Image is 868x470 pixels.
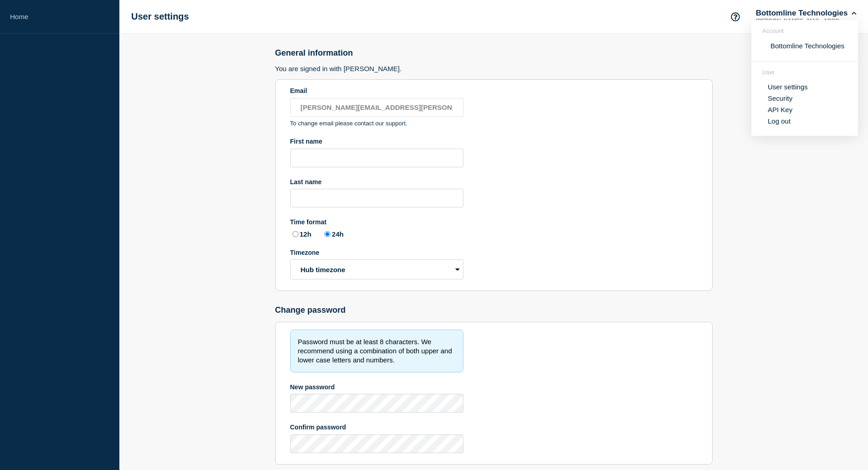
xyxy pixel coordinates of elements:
[290,249,463,256] div: Timezone
[290,218,463,226] div: Time format
[762,27,847,34] header: Account
[290,394,463,413] input: New password
[768,106,792,114] a: API Key
[754,9,858,18] button: Bottomline Technologies
[290,383,463,391] div: New password
[322,229,344,238] label: 24h
[290,424,463,431] div: Confirm password
[290,120,463,127] p: To change email please contact our support.
[762,69,847,76] header: User
[768,83,808,91] a: User settings
[290,330,463,372] div: Password must be at least 8 characters. We recommend using a combination of both upper and lower ...
[726,7,745,26] button: Support
[290,149,463,167] input: First name
[324,231,330,237] input: 24h
[754,18,849,24] p: [PERSON_NAME][EMAIL_ADDRESS][PERSON_NAME][DOMAIN_NAME]
[293,231,298,237] input: 12h
[275,48,713,58] h2: General information
[275,65,713,72] h3: You are signed in with [PERSON_NAME].
[290,189,463,207] input: Last name
[290,434,463,453] input: Confirm password
[131,11,189,22] h1: User settings
[768,41,847,50] button: Bottomline Technologies
[290,229,312,238] label: 12h
[290,138,463,145] div: First name
[768,94,792,102] a: Security
[290,178,463,186] div: Last name
[290,87,463,94] div: Email
[275,305,713,315] h2: Change password
[290,98,463,117] input: Email
[768,117,791,125] button: Log out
